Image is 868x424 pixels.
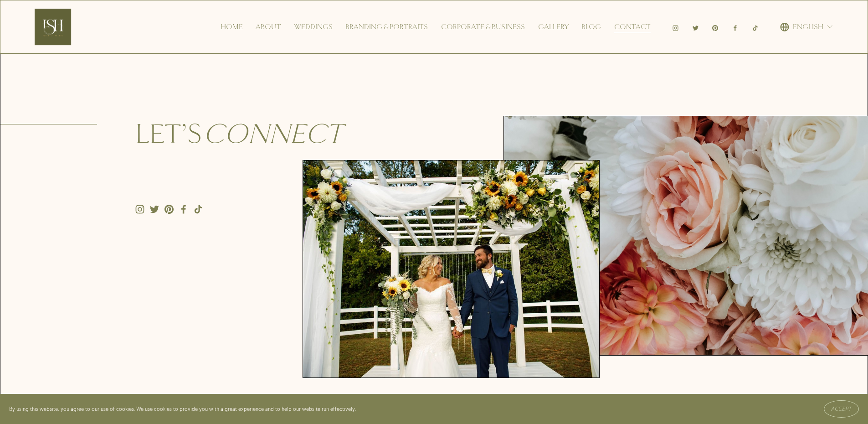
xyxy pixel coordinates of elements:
div: language picker [780,20,833,34]
a: Blog [581,20,601,34]
a: Facebook [179,205,188,214]
a: Instagram [135,205,144,214]
span: English [793,21,823,34]
a: Home [221,20,243,34]
button: Accept [824,400,859,418]
a: Twitter [150,205,159,214]
a: Gallery [538,20,569,34]
p: By using this website, you agree to our use of cookies. We use cookies to provide you with a grea... [9,404,356,414]
a: Corporate & Business [441,20,525,34]
a: Weddings [294,20,333,34]
a: About [256,20,281,34]
a: Contact [614,20,651,34]
a: Pinterest [712,24,719,31]
a: Branding & Portraits [345,20,428,34]
a: Pinterest [164,205,174,214]
span: Accept [831,406,852,412]
a: Facebook [732,24,739,31]
a: TikTok [752,24,759,31]
a: TikTok [194,205,203,214]
a: Instagram [672,24,679,31]
a: Twitter [692,24,699,31]
img: Ish Picturesque [35,9,71,45]
em: connect [203,117,343,150]
h2: Let’s [135,116,398,152]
